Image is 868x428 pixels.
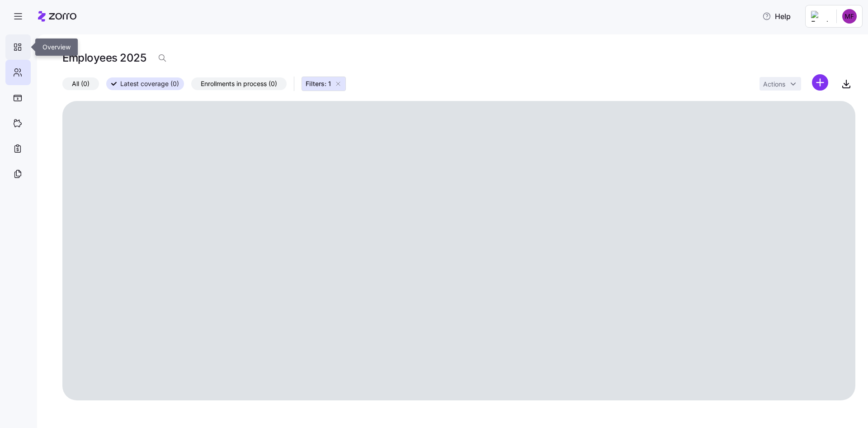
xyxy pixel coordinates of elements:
[755,7,798,25] button: Help
[62,51,146,65] h1: Employees 2025
[759,77,801,91] button: Actions
[201,78,277,90] span: Enrollments in process (0)
[762,11,791,22] span: Help
[302,77,346,91] button: Filters: 1
[812,74,828,91] svg: add icon
[842,9,857,24] img: ab950ebd7c731523cc3f55f7534ab0d0
[306,79,331,88] span: Filters: 1
[120,78,179,90] span: Latest coverage (0)
[811,11,829,22] img: Employer logo
[763,81,785,87] span: Actions
[72,78,90,90] span: All (0)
